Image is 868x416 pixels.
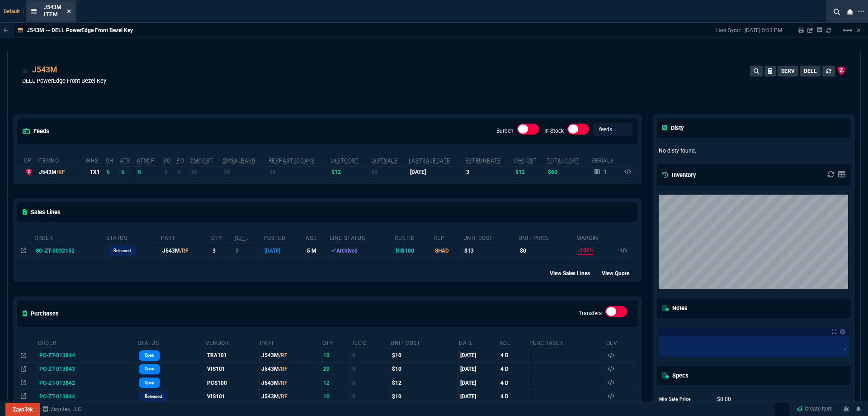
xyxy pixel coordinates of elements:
[21,352,26,359] nx-icon: Open In Opposite Panel
[499,336,529,349] th: Age
[518,231,576,244] th: Unit Price
[394,244,434,258] td: RIB100
[433,244,462,258] td: SHAD
[567,124,589,138] div: In-Stock
[85,153,105,167] th: WHS
[390,362,458,376] td: $10
[857,27,861,34] a: Hide Workbench
[120,158,130,164] abbr: Total units in inventory => minus on SO => plus on PO
[39,351,136,359] nx-fornida-value: PO-ZT-013844
[546,166,591,177] td: $60
[136,166,163,177] td: 5
[458,362,499,376] td: [DATE]
[38,336,137,349] th: Order
[205,362,259,376] td: VIS101
[106,231,160,244] th: Status
[499,390,529,403] td: 4 D
[602,268,637,277] div: View Quote
[390,390,458,403] td: $10
[390,349,458,362] td: $10
[390,376,458,390] td: $12
[604,168,607,176] p: 1
[57,169,65,175] span: /RF
[496,128,514,134] label: Burden
[322,349,351,362] td: 10
[662,171,696,179] h5: Inventory
[331,247,392,255] div: Archived
[106,158,114,164] abbr: Total units in inventory.
[4,9,24,14] span: Default
[113,247,131,254] p: Released
[458,376,499,390] td: [DATE]
[205,390,259,403] td: VIS101
[24,153,37,167] th: cp
[529,336,606,349] th: Purchaser
[190,158,213,164] abbr: Avg cost of all PO invoices for 2 months
[27,27,133,34] p: J543M -- DELL PowerEdge Front Bezel Key
[235,235,249,241] abbr: Outstanding (To Ship)
[145,365,154,373] p: Open
[830,6,844,17] nx-icon: Search
[211,244,234,258] td: 3
[800,66,821,77] button: DELL
[259,390,321,403] td: J543M
[176,166,189,177] td: 0
[160,231,211,244] th: Part
[44,4,61,10] span: J543M
[305,244,329,258] td: 5 M
[32,64,57,76] a: J543M
[330,158,359,164] abbr: The last purchase cost from PO Order
[22,64,28,77] div: Add to Watchlist
[279,366,288,372] span: /RF
[21,393,26,400] nx-icon: Open In Opposite Panel
[370,166,408,177] td: $0
[463,231,518,244] th: Unit Cost
[547,158,579,164] abbr: Total Cost of Units on Hand
[205,349,259,362] td: TRA101
[351,376,390,390] td: 0
[408,166,465,177] td: [DATE]
[844,6,856,17] nx-icon: Close Workbench
[67,8,71,15] nx-icon: Close Tab
[39,168,84,176] div: J543M
[263,244,306,258] td: [DATE]
[21,380,26,386] nx-icon: Open In Opposite Panel
[518,244,576,258] td: $0
[717,396,731,402] span: 0
[259,362,321,376] td: J543M
[39,365,136,373] nx-fornida-value: PO-ZT-013843
[433,231,462,244] th: Rep
[322,362,351,376] td: 20
[21,248,26,254] nx-icon: Open In Opposite Panel
[145,352,154,359] p: Open
[858,7,864,16] nx-icon: Open New Tab
[659,147,849,155] p: No disty found.
[279,380,288,386] span: /RF
[119,166,136,177] td: 5
[591,153,623,167] th: Serials
[370,158,398,164] abbr: The last SO Inv price. No time limit. (ignore zeros)
[578,246,594,255] span: -100%
[160,244,211,258] td: J543M
[137,336,205,349] th: Status
[105,166,119,177] td: 5
[605,306,627,320] div: Transfers
[322,336,351,349] th: Qty
[793,402,836,416] a: Create Item
[34,231,106,244] th: Order
[745,27,782,34] p: [DATE] 5:03 PM
[23,127,49,135] h5: feeds
[544,128,564,134] label: In-Stock
[465,166,514,177] td: 3
[579,310,602,316] label: Transfers
[259,349,321,362] td: J543M
[514,158,537,164] abbr: Avg Cost of Inventory on-hand
[39,392,136,401] nx-fornida-value: PO-ZT-013844
[263,231,306,244] th: Posted
[259,336,321,349] th: Part
[205,376,259,390] td: PCS100
[351,336,390,349] th: Rec'd
[659,394,769,404] tr: undefined
[517,124,539,138] div: Burden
